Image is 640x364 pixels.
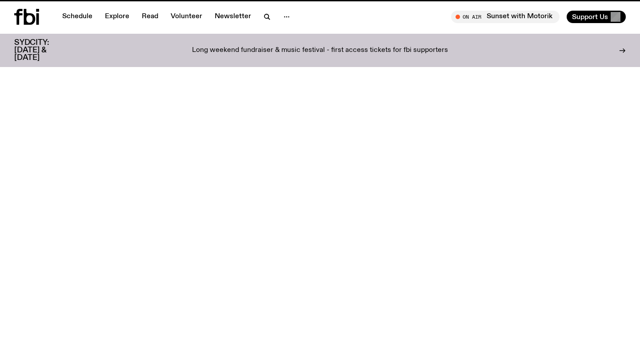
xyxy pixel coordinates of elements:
a: Newsletter [209,11,256,23]
a: Schedule [57,11,98,23]
a: Volunteer [165,11,208,23]
a: Read [136,11,164,23]
button: On AirSunset with Motorik [451,11,560,23]
span: Support Us [572,13,608,21]
button: Support Us [567,11,626,23]
h3: SYDCITY: [DATE] & [DATE] [14,39,71,62]
a: Explore [100,11,135,23]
